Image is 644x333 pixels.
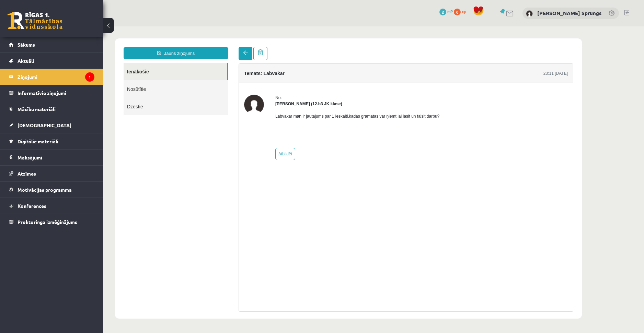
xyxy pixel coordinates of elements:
a: Atbildēt [172,121,192,134]
a: Jauns ziņojums [21,21,125,33]
a: Mācību materiāli [9,101,94,117]
span: Digitālie materiāli [18,138,58,144]
span: Mācību materiāli [18,106,56,112]
span: Atzīmes [18,170,36,177]
span: Motivācijas programma [18,187,72,193]
a: 0 xp [454,9,470,14]
span: Proktoringa izmēģinājums [18,219,77,225]
a: Proktoringa izmēģinājums [9,214,94,230]
span: Aktuāli [18,58,34,64]
a: [DEMOGRAPHIC_DATA] [9,117,94,133]
strong: [PERSON_NAME] (12.b3 JK klase) [172,75,239,80]
span: 0 [454,9,461,15]
div: 23:11 [DATE] [440,44,465,50]
a: Ziņojumi1 [9,69,94,85]
span: [DEMOGRAPHIC_DATA] [18,122,71,128]
span: xp [462,9,466,14]
legend: Maksājumi [18,150,94,165]
a: Digitālie materiāli [9,133,94,149]
a: [PERSON_NAME] Sprungs [537,10,601,16]
i: 1 [85,72,94,82]
a: Aktuāli [9,53,94,69]
a: Maksājumi [9,150,94,165]
h4: Temats: Labvakar [141,44,182,50]
a: Konferences [9,198,94,214]
a: Atzīmes [9,166,94,181]
a: Sākums [9,37,94,52]
a: 2 mP [439,9,453,14]
span: Konferences [18,203,46,209]
img: Zlata Stankeviča [141,68,161,88]
img: Didzis Daniels Sprungs [526,10,533,17]
legend: Informatīvie ziņojumi [18,85,94,101]
div: No: [172,68,336,74]
span: Sākums [18,41,35,48]
a: Motivācijas programma [9,182,94,198]
a: Rīgas 1. Tālmācības vidusskola [8,12,62,29]
a: Nosūtītie [21,54,125,71]
a: Informatīvie ziņojumi [9,85,94,101]
a: Ienākošie [21,36,124,54]
legend: Ziņojumi [18,69,94,85]
p: Labvakar man ir jautajums par 1 ieskaiti,kadas gramatas var ņiemt lai lasit un taisit darbu? [172,87,336,93]
span: 2 [439,9,446,15]
span: mP [447,9,453,14]
a: Dzēstie [21,71,125,89]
